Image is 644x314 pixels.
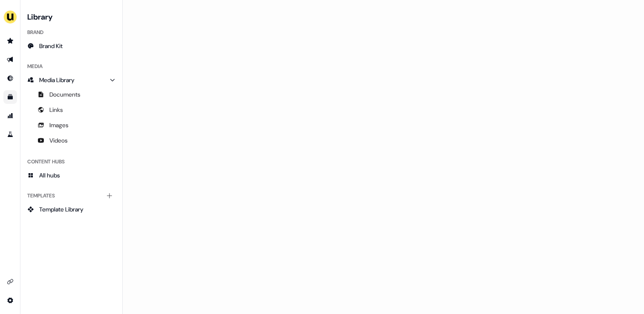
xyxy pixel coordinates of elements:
a: Documents [24,88,119,101]
a: Template Library [24,203,119,216]
div: Content Hubs [24,155,119,168]
a: Brand Kit [24,39,119,53]
a: Go to prospects [3,34,17,48]
span: All hubs [39,171,60,180]
a: Go to outbound experience [3,53,17,66]
a: Videos [24,134,119,147]
div: Media [24,60,119,73]
div: Brand [24,26,119,39]
a: All hubs [24,168,119,182]
span: Template Library [39,205,83,214]
a: Go to experiments [3,128,17,141]
a: Images [24,118,119,132]
span: Documents [49,90,80,99]
a: Go to attribution [3,109,17,123]
a: Go to integrations [3,275,17,288]
h3: Library [24,10,119,22]
a: Media Library [24,73,119,87]
a: Go to Inbound [3,71,17,85]
a: Go to templates [3,90,17,104]
span: Videos [49,136,68,145]
span: Brand Kit [39,42,63,50]
a: Go to integrations [3,294,17,307]
a: Links [24,103,119,117]
span: Images [49,121,69,129]
span: Links [49,106,63,114]
div: Templates [24,189,119,203]
span: Media Library [39,76,75,84]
